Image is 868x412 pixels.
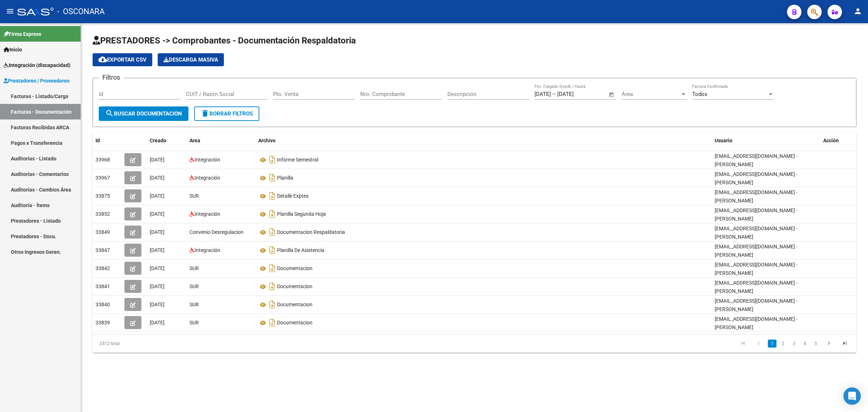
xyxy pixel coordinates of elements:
i: Descargar documento [268,190,277,202]
span: [EMAIL_ADDRESS][DOMAIN_NAME] - [PERSON_NAME] [715,262,797,276]
div: 2312 total [93,335,244,353]
span: 33842 [95,265,110,271]
span: Inicio [4,46,22,54]
span: Buscar Documentacion [105,110,182,117]
span: Integración (discapacidad) [4,61,71,69]
span: Creado [150,138,166,143]
span: [DATE] [150,247,165,253]
span: SUR [190,283,199,289]
span: - OSCONARA [57,4,105,20]
span: [EMAIL_ADDRESS][DOMAIN_NAME] - [PERSON_NAME] [715,153,797,167]
span: Archivo [258,138,276,143]
i: Descargar documento [268,172,277,184]
i: Descargar documento [268,244,277,256]
span: SUR [190,320,199,325]
mat-icon: search [105,109,114,118]
i: Descargar documento [268,281,277,292]
span: Borrar Filtros [201,110,253,117]
a: 4 [800,340,809,348]
i: Descargar documento [268,262,277,274]
div: Open Intercom Messenger [843,387,861,405]
button: Buscar Documentacion [99,106,188,121]
li: page 1 [767,337,778,350]
span: [DATE] [150,283,165,289]
i: Descargar documento [268,226,277,238]
a: go to first page [736,340,750,348]
span: Documentacion [277,284,312,290]
span: Documentacion Respaldatoria [277,230,345,235]
a: 1 [768,340,776,348]
span: – [552,91,556,97]
span: 33839 [95,320,110,325]
span: 33847 [95,247,110,253]
span: [DATE] [150,320,165,325]
span: Exportar CSV [98,56,146,63]
span: Id [95,138,100,143]
mat-icon: menu [6,7,14,16]
input: Fecha fin [557,91,592,97]
span: 33967 [95,175,110,181]
mat-icon: person [854,7,862,16]
span: [EMAIL_ADDRESS][DOMAIN_NAME] - [PERSON_NAME] [715,280,797,294]
input: Fecha inicio [535,91,551,97]
span: Acción [823,138,839,143]
span: [EMAIL_ADDRESS][DOMAIN_NAME] - [PERSON_NAME] [715,244,797,258]
span: [DATE] [150,175,165,181]
span: 33849 [95,229,110,235]
a: go to next page [822,340,836,348]
span: Integración [195,175,220,181]
i: Descargar documento [268,299,277,310]
span: 33968 [95,157,110,163]
span: Documentacion [277,302,312,308]
i: Descargar documento [268,154,277,165]
span: Documentacion [277,266,312,272]
span: [DATE] [150,302,165,307]
span: [DATE] [150,157,165,163]
span: Planilla [277,175,293,181]
span: Area [190,138,200,143]
span: [EMAIL_ADDRESS][DOMAIN_NAME] - [PERSON_NAME] [715,226,797,240]
span: Documentacion [277,320,312,326]
span: Firma Express [4,30,41,38]
app-download-masive: Descarga masiva de comprobantes (adjuntos) [158,53,224,66]
span: [EMAIL_ADDRESS][DOMAIN_NAME] - [PERSON_NAME] [715,207,797,222]
span: Integración [195,247,220,253]
span: Planilla De Asistencia [277,248,324,253]
span: 33841 [95,283,110,289]
span: Integración [195,157,220,163]
datatable-header-cell: Id [93,133,122,148]
button: Open calendar [608,91,616,99]
span: [DATE] [150,193,165,199]
span: Detalle Exptes [277,193,309,199]
span: 33875 [95,193,110,199]
span: [EMAIL_ADDRESS][DOMAIN_NAME] - [PERSON_NAME] [715,171,797,185]
span: [DATE] [150,229,165,235]
h3: Filtros [99,72,124,83]
span: [EMAIL_ADDRESS][DOMAIN_NAME] - [PERSON_NAME] [715,316,797,330]
span: [DATE] [150,211,165,217]
datatable-header-cell: Creado [147,133,187,148]
a: go to previous page [752,340,766,348]
span: Descarga Masiva [163,56,218,63]
span: Usuario [715,138,732,143]
i: Descargar documento [268,317,277,328]
button: Exportar CSV [93,53,152,66]
span: [DATE] [150,265,165,271]
button: Descarga Masiva [158,53,224,66]
datatable-header-cell: Area [187,133,255,148]
a: 3 [790,340,798,348]
mat-icon: delete [201,109,209,118]
span: Prestadores / Proveedores [4,77,69,85]
span: SUR [190,302,199,307]
li: page 2 [778,337,788,350]
button: Borrar Filtros [194,106,259,121]
span: Todos [692,91,707,97]
span: Planilla Segunda Hoja [277,211,326,217]
li: page 5 [810,337,821,350]
span: 33852 [95,211,110,217]
mat-icon: cloud_download [98,55,107,64]
a: go to last page [838,340,852,348]
span: SUR [190,265,199,271]
a: 5 [811,340,820,348]
span: Área [622,91,680,97]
